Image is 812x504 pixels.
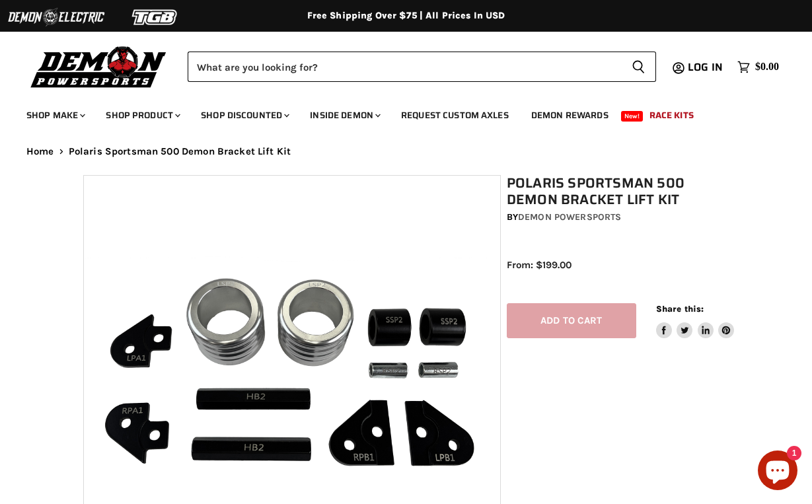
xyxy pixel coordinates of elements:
inbox-online-store-chat: Shopify online store chat [754,450,801,493]
div: by [507,210,735,225]
button: Search [621,52,656,82]
a: Inside Demon [300,102,388,129]
span: $0.00 [755,61,779,73]
span: From: $199.00 [507,259,572,271]
a: Shop Discounted [191,102,297,129]
a: Race Kits [640,102,704,129]
a: Shop Product [96,102,188,129]
img: Demon Powersports [26,43,171,90]
ul: Main menu [17,96,776,129]
img: TGB Logo 2 [106,5,205,30]
input: Search [188,52,621,82]
span: Polaris Sportsman 500 Demon Bracket Lift Kit [69,146,291,157]
aside: Share this: [656,303,735,338]
span: New! [621,111,644,122]
span: Log in [688,59,723,75]
a: Home [26,146,54,157]
form: Product [188,52,656,82]
a: Log in [682,61,731,73]
a: $0.00 [731,57,786,77]
h1: Polaris Sportsman 500 Demon Bracket Lift Kit [507,175,735,208]
span: Share this: [656,304,704,314]
a: Shop Make [17,102,93,129]
a: Demon Rewards [521,102,618,129]
img: Demon Electric Logo 2 [7,5,106,30]
a: Request Custom Axles [391,102,519,129]
a: Demon Powersports [518,211,621,223]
